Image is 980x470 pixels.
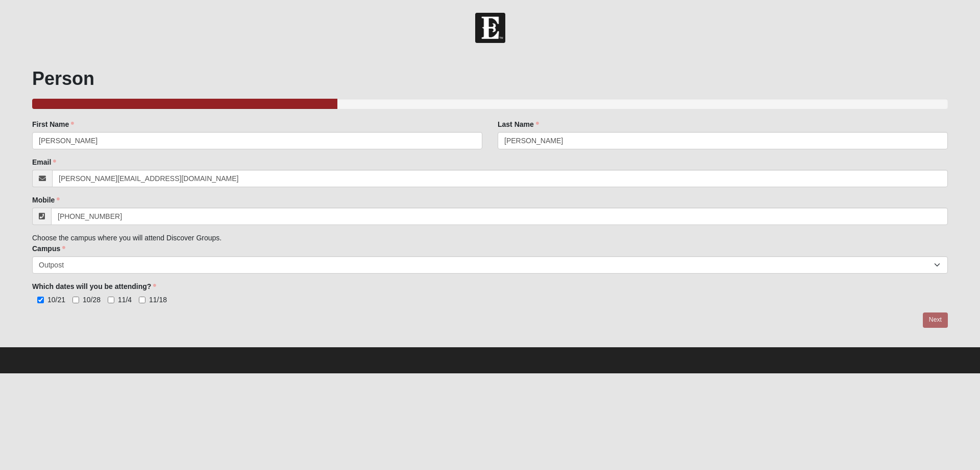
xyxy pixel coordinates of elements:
[83,296,101,304] span: 10/28
[47,296,65,304] span: 10/21
[32,243,65,254] label: Campus
[108,297,114,303] input: 11/4
[32,68,948,89] h1: Person
[72,297,79,303] input: 10/28
[32,157,56,167] label: Email
[32,281,156,292] label: Which dates will you be attending?
[32,195,60,205] label: Mobile
[32,119,74,129] label: First Name
[32,119,948,305] div: Choose the campus where you will attend Discover Groups.
[498,119,539,129] label: Last Name
[475,13,505,43] img: Church of Eleven22 Logo
[118,296,132,304] span: 11/4
[37,297,44,303] input: 10/21
[149,296,167,304] span: 11/18
[139,297,145,303] input: 11/18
